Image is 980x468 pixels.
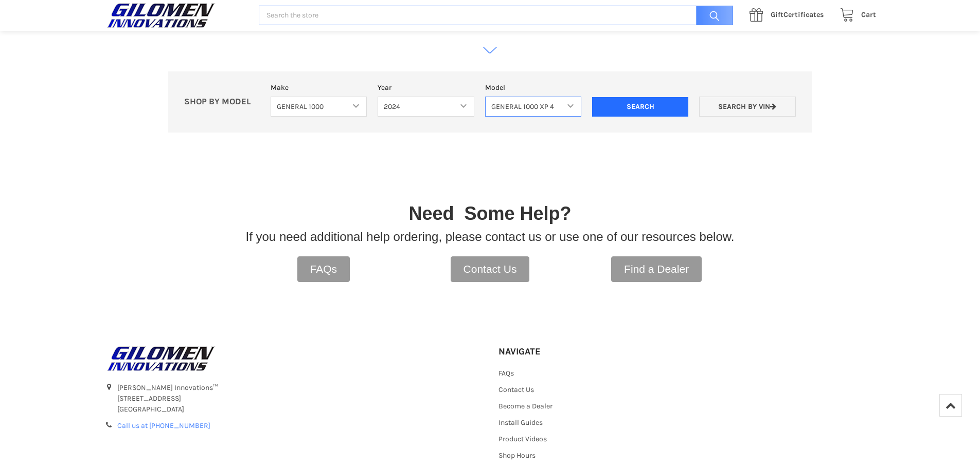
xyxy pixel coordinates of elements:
[104,346,218,371] img: GILOMEN INNOVATIONS
[104,346,482,371] a: GILOMEN INNOVATIONS
[498,402,553,410] a: Become a Dealer
[939,394,962,417] a: Top of Page
[179,97,265,107] p: SHOP BY MODEL
[451,256,530,282] a: Contact Us
[771,10,783,19] span: Gift
[378,82,474,93] label: Year
[271,82,367,93] label: Make
[498,385,534,394] a: Contact Us
[834,9,876,22] a: Cart
[691,6,733,26] input: Search
[498,435,547,443] a: Product Videos
[771,10,824,19] span: Certificates
[592,97,688,117] input: Search
[744,9,834,22] a: GiftCertificates
[246,228,735,246] p: If you need additional help ordering, please contact us or use one of our resources below.
[297,256,350,282] a: FAQs
[485,82,581,93] label: Model
[611,256,702,282] a: Find a Dealer
[259,6,733,26] input: Search the store
[498,418,543,427] a: Install Guides
[498,369,514,378] a: FAQs
[104,3,218,28] img: GILOMEN INNOVATIONS
[498,346,613,358] h5: Navigate
[699,97,795,117] a: Search by VIN
[117,382,482,415] address: [PERSON_NAME] Innovations™ [STREET_ADDRESS] [GEOGRAPHIC_DATA]
[861,10,876,19] span: Cart
[408,200,571,228] p: Need Some Help?
[498,451,536,460] a: Shop Hours
[117,421,210,430] a: Call us at [PHONE_NUMBER]
[104,3,248,28] a: GILOMEN INNOVATIONS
